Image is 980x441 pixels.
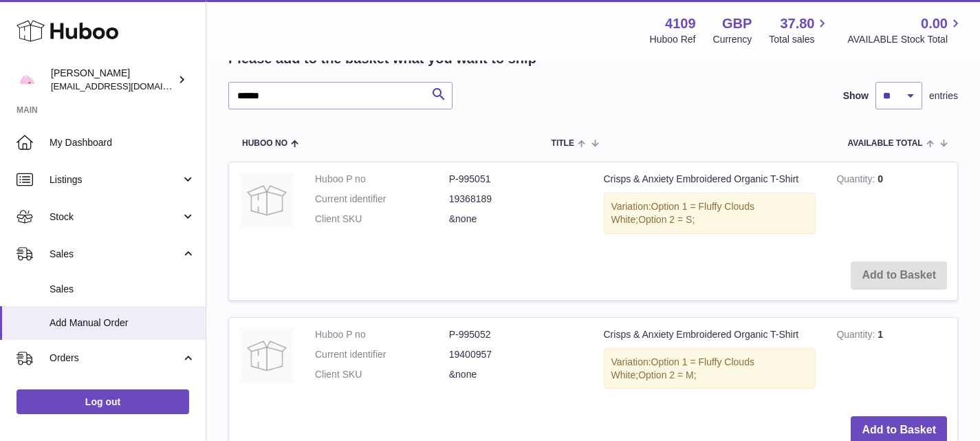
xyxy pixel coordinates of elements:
[780,14,814,33] span: 37.80
[929,89,958,103] span: entries
[638,369,696,380] span: Option 2 = M;
[449,193,583,206] dd: 19368189
[50,136,195,149] span: My Dashboard
[650,33,696,46] div: Huboo Ref
[315,368,449,381] dt: Client SKU
[769,14,830,46] a: 37.80 Total sales
[17,69,37,90] img: hello@limpetstore.com
[50,173,181,186] span: Listings
[611,201,754,225] span: Option 1 = Fluffy Clouds White;
[449,368,583,381] dd: &none
[826,162,957,251] td: 0
[449,173,583,186] dd: P-995051
[449,328,583,341] dd: P-995052
[611,356,754,380] span: Option 1 = Fluffy Clouds White;
[50,316,195,330] span: Add Manual Order
[921,14,948,33] span: 0.00
[638,214,695,225] span: Option 2 = S;
[315,348,449,361] dt: Current identifier
[848,139,923,148] span: AVAILABLE Total
[50,248,181,261] span: Sales
[449,348,583,361] dd: 19400957
[847,14,963,46] a: 0.00 AVAILABLE Stock Total
[315,193,449,206] dt: Current identifier
[239,173,294,228] img: Crisps & Anxiety Embroidered Organic T-Shirt
[665,14,696,33] strong: 4109
[836,173,878,188] strong: Quantity
[449,213,583,226] dd: &none
[242,139,287,148] span: Huboo no
[552,139,574,148] span: Title
[847,33,963,46] span: AVAILABLE Stock Total
[843,89,869,103] label: Show
[50,211,181,224] span: Stock
[50,352,181,365] span: Orders
[713,33,752,46] div: Currency
[604,193,816,234] div: Variation:
[604,348,816,389] div: Variation:
[594,162,827,251] td: Crisps & Anxiety Embroidered Organic T-Shirt
[826,318,957,407] td: 1
[51,80,202,92] span: [EMAIL_ADDRESS][DOMAIN_NAME]
[51,67,175,93] div: [PERSON_NAME]
[17,389,189,414] a: Log out
[769,33,830,46] span: Total sales
[315,173,449,186] dt: Huboo P no
[594,318,827,407] td: Crisps & Anxiety Embroidered Organic T-Shirt
[315,328,449,341] dt: Huboo P no
[50,283,195,296] span: Sales
[722,14,752,33] strong: GBP
[315,213,449,226] dt: Client SKU
[239,328,294,383] img: Crisps & Anxiety Embroidered Organic T-Shirt
[836,329,878,343] strong: Quantity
